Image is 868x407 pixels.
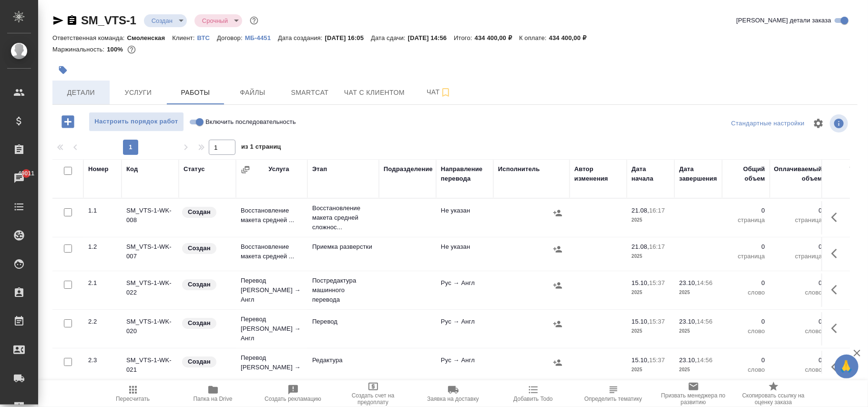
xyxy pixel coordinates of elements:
p: ВТС [197,34,217,41]
button: Добавить Todo [493,380,573,407]
div: Заказ еще не согласован с клиентом, искать исполнителей рано [181,278,231,291]
p: 15:37 [649,279,665,286]
div: 1.1 [88,206,117,215]
p: 2025 [632,215,670,225]
button: Скопировать ссылку на оценку заказа [734,380,814,407]
p: Создан [188,280,211,289]
p: [DATE] 16:05 [325,34,371,41]
div: Дата завершения [679,164,717,183]
td: Перевод [PERSON_NAME] → Англ [236,348,307,387]
div: Общий объем [727,164,765,183]
td: SM_VTS-1-WK-021 [122,351,179,384]
button: Назначить [551,356,565,370]
button: Срочный [199,17,231,25]
span: Создать рекламацию [265,396,321,402]
td: Перевод [PERSON_NAME] → Англ [236,310,307,348]
button: Сгруппировать [241,165,250,174]
p: Маржинальность: [52,46,107,53]
p: Восстановление макета средней сложнос... [312,203,374,232]
span: Файлы [230,87,276,99]
div: Заказ еще не согласован с клиентом, искать исполнителей рано [181,356,231,368]
span: Призвать менеджера по развитию [659,392,728,406]
p: Постредактура машинного перевода [312,276,374,305]
span: Детали [58,87,104,99]
span: Скопировать ссылку на оценку заказа [739,392,808,406]
p: 434 400,00 ₽ [549,34,593,41]
p: 23.10, [679,356,697,364]
td: Рус → Англ [436,312,493,346]
p: 2025 [632,252,670,261]
p: 2025 [679,365,717,375]
p: 0 [727,206,765,215]
button: Доп статусы указывают на важность/срочность заказа [248,14,260,27]
button: Призвать менеджера по развитию [654,380,734,407]
p: 0 [727,317,765,326]
p: 15.10, [632,318,649,325]
p: Договор: [217,34,245,41]
button: Создан [149,17,175,25]
div: Исполнитель [498,164,540,174]
p: 15:37 [649,318,665,325]
p: Создан [188,357,211,366]
button: Создать счет на предоплату [333,380,413,407]
p: Создан [188,318,211,328]
span: Папка на Drive [194,396,233,402]
button: 🙏 [835,355,858,378]
div: 2.1 [88,278,117,288]
div: split button [729,116,807,131]
button: Скопировать ссылку [66,15,78,26]
p: 434 400,00 ₽ [475,34,519,41]
span: 49011 [12,169,40,178]
span: Чат [416,86,462,98]
p: 100% [107,46,125,53]
div: Заказ еще не согласован с клиентом, искать исполнителей рано [181,242,231,255]
div: 1.2 [88,242,117,252]
td: Рус → Англ [436,274,493,307]
div: Код [126,164,138,174]
p: 15:37 [649,356,665,364]
p: слово [775,326,822,336]
p: страница [775,252,822,261]
span: 🙏 [838,356,855,376]
p: 0 [727,278,765,288]
p: 14:56 [697,279,713,286]
button: Добавить работу [55,112,81,132]
div: 2.2 [88,317,117,326]
button: Пересчитать [93,380,173,407]
span: Создать счет на предоплату [339,392,408,406]
div: Автор изменения [574,164,622,183]
button: Здесь прячутся важные кнопки [826,317,848,340]
span: Работы [173,87,218,99]
p: [DATE] 14:56 [408,34,454,41]
p: слово [727,288,765,297]
button: Заявка на доставку [413,380,493,407]
td: SM_VTS-1-WK-008 [122,201,179,234]
p: слово [775,288,822,297]
td: Не указан [436,237,493,271]
p: 2025 [632,365,670,375]
p: слово [727,365,765,375]
p: 14:56 [697,318,713,325]
p: 0 [775,356,822,365]
div: 2.3 [88,356,117,365]
p: 0 [775,317,822,326]
td: Рус → Англ [436,351,493,384]
p: Дата сдачи: [371,34,408,41]
span: Чат с клиентом [344,87,405,99]
button: Назначить [551,317,565,331]
p: Ответственная команда: [52,34,127,41]
p: Клиент: [172,34,197,41]
span: Определить тематику [584,396,642,402]
p: 2025 [679,288,717,297]
p: 15.10, [632,279,649,286]
button: Здесь прячутся важные кнопки [826,242,848,265]
span: из 1 страниц [241,141,281,155]
span: Заявка на доставку [427,396,479,402]
p: страница [775,215,822,225]
button: Определить тематику [573,380,654,407]
button: Назначить [551,242,565,256]
p: 16:17 [649,207,665,214]
button: Создать рекламацию [253,380,333,407]
p: Редактура [312,356,374,365]
span: Посмотреть информацию [830,114,850,132]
